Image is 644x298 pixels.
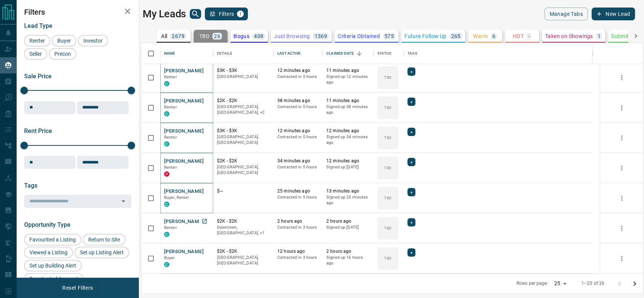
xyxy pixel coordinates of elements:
[52,51,74,57] span: Precon
[164,232,169,237] div: condos.ca
[234,34,249,39] p: Bogus
[384,75,391,80] p: TBD
[410,98,413,105] span: +
[326,164,370,170] p: Signed up [DATE]
[277,134,319,140] p: Contacted in 5 hours
[326,98,370,104] p: 11 minutes ago
[49,48,76,60] div: Precon
[24,260,81,271] div: Set up Building Alert
[161,34,167,39] p: All
[24,22,52,29] span: Lead Type
[217,43,232,64] div: Details
[24,273,83,284] div: Reactivated Account
[164,262,169,267] div: condos.ca
[24,182,37,189] span: Tags
[57,281,98,294] button: Reset Filters
[217,255,270,266] p: [GEOGRAPHIC_DATA], [GEOGRAPHIC_DATA]
[217,67,270,74] p: $3K - $3K
[24,221,71,228] span: Opportunity Type
[404,34,446,39] p: Future Follow Up
[164,158,204,165] button: [PERSON_NAME]
[326,255,370,266] p: Signed up 16 hours ago
[277,43,301,64] div: Last Active
[473,34,488,39] p: Warm
[616,223,627,234] button: more
[24,35,50,46] div: Renter
[407,248,415,257] div: +
[326,104,370,116] p: Signed up 38 minutes ago
[164,195,189,200] span: Buyer, Renter
[190,9,201,19] button: search button
[451,34,460,39] p: 265
[326,43,354,64] div: Claimed Date
[214,34,220,39] p: 26
[164,171,169,177] div: property.ca
[528,34,530,39] p: -
[254,34,263,39] p: 408
[27,263,79,269] span: Set up Building Alert
[326,194,370,206] p: Signed up 25 minutes ago
[164,218,204,225] button: [PERSON_NAME]
[326,74,370,86] p: Signed up 12 minutes ago
[164,111,169,116] div: condos.ca
[513,34,524,39] p: HOT
[164,75,177,79] span: Renter
[77,249,126,255] span: Set up Listing Alert
[277,164,319,170] p: Contacted in 5 hours
[27,276,81,282] span: Reactivated Account
[24,48,47,60] div: Seller
[404,43,593,64] div: Tags
[274,34,310,39] p: Just Browsing
[326,158,370,164] p: 12 minutes ago
[83,234,125,245] div: Return to Site
[24,73,52,80] span: Sale Price
[277,67,319,74] p: 12 minutes ago
[377,43,391,64] div: Status
[274,43,323,64] div: Last Active
[410,249,413,256] span: +
[27,38,48,44] span: Renter
[407,188,415,196] div: +
[597,34,600,39] p: 1
[384,225,391,231] p: TBD
[164,135,177,140] span: Renter
[410,188,413,196] span: +
[164,98,204,105] button: [PERSON_NAME]
[52,35,76,46] div: Buyer
[277,74,319,80] p: Contacted in 5 hours
[544,8,587,20] button: Manage Tabs
[545,34,593,39] p: Taken on Showings
[277,188,319,194] p: 25 minutes ago
[118,196,129,206] button: Open
[616,72,627,83] button: more
[164,188,204,195] button: [PERSON_NAME]
[616,193,627,204] button: more
[326,67,370,74] p: 11 minutes ago
[592,8,635,20] button: New Lead
[326,225,370,231] p: Signed up [DATE]
[627,276,642,291] button: Go to next page
[616,253,627,264] button: more
[373,43,404,64] div: Status
[326,188,370,194] p: 13 minutes ago
[164,43,175,64] div: Name
[323,43,373,64] div: Claimed Date
[277,98,319,104] p: 38 minutes ago
[24,127,52,134] span: Rent Price
[384,195,391,201] p: TBD
[384,135,391,141] p: TBD
[277,218,319,225] p: 2 hours ago
[24,8,131,17] h2: Filters
[86,237,123,243] span: Return to Site
[24,234,81,245] div: Favourited a Listing
[277,225,319,231] p: Contacted in 3 hours
[238,11,243,17] span: 1
[616,132,627,144] button: more
[384,165,391,171] p: TBD
[55,38,74,44] span: Buyer
[277,158,319,164] p: 34 minutes ago
[81,38,105,44] span: Investor
[410,68,413,75] span: +
[217,158,270,164] p: $2K - $2K
[407,128,415,136] div: +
